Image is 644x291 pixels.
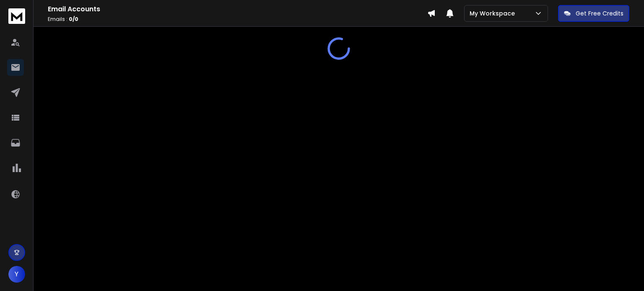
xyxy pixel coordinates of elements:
button: Get Free Credits [558,5,629,22]
p: Emails : [48,16,427,23]
img: logo [8,8,25,24]
h1: Email Accounts [48,4,427,14]
span: 0 / 0 [69,15,78,23]
button: Y [8,266,25,283]
p: Get Free Credits [576,9,623,18]
p: My Workspace [470,9,518,18]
